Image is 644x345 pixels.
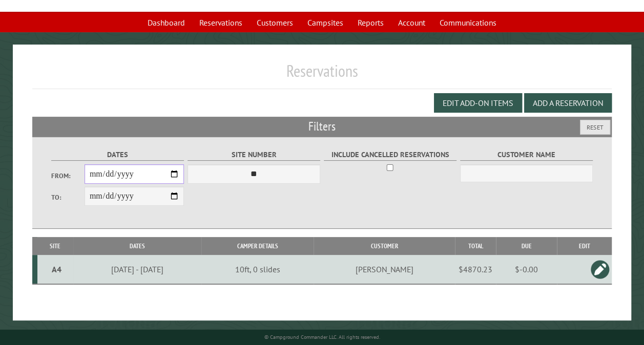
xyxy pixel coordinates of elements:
[32,61,612,89] h1: Reservations
[434,93,522,113] button: Edit Add-on Items
[433,13,503,32] a: Communications
[314,237,455,255] th: Customer
[324,149,456,161] label: Include Cancelled Reservations
[73,237,202,255] th: Dates
[51,192,85,202] label: To:
[557,237,612,255] th: Edit
[41,264,72,274] div: A4
[32,117,612,136] h2: Filters
[51,171,85,181] label: From:
[201,237,313,255] th: Camper Details
[524,93,612,113] button: Add a Reservation
[460,149,593,161] label: Customer Name
[251,13,299,32] a: Customers
[580,120,610,135] button: Reset
[201,255,313,284] td: 10ft, 0 slides
[301,13,349,32] a: Campsites
[188,149,320,161] label: Site Number
[37,237,73,255] th: Site
[51,149,184,161] label: Dates
[75,264,200,274] div: [DATE] - [DATE]
[351,13,390,32] a: Reports
[141,13,191,32] a: Dashboard
[193,13,248,32] a: Reservations
[264,334,380,340] small: © Campground Commander LLC. All rights reserved.
[392,13,431,32] a: Account
[314,255,455,284] td: [PERSON_NAME]
[496,237,557,255] th: Due
[455,237,496,255] th: Total
[455,255,496,284] td: $4870.23
[496,255,557,284] td: $-0.00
